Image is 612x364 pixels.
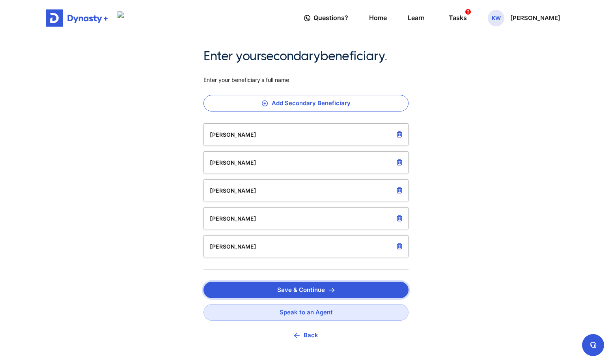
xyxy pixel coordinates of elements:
[203,282,409,298] button: Save & Continue
[203,304,409,321] a: Speak to an Agent
[203,327,409,344] button: Back
[203,95,409,111] button: Add Secondary Beneficiary
[408,7,425,29] a: Learn
[446,7,467,29] a: Tasks2
[313,11,348,25] span: Questions?
[488,10,504,26] span: KW
[46,9,183,27] a: Get started for free with Dynasty Trust CompanyPartner Logo
[210,215,256,222] span: [PERSON_NAME]
[304,7,348,29] a: Questions?
[203,76,409,84] span: Enter your beneficiary's full name
[488,10,560,26] button: KW[PERSON_NAME]
[203,48,409,65] span: Enter your secondary beneficiary.
[465,9,471,15] span: 2
[118,11,183,25] img: Partner Logo
[210,187,256,194] span: [PERSON_NAME]
[369,7,387,29] a: Home
[46,9,112,27] img: Get started for free with Dynasty Trust Company
[510,15,560,21] p: [PERSON_NAME]
[210,243,256,250] span: [PERSON_NAME]
[449,11,467,25] div: Tasks
[210,159,256,166] span: [PERSON_NAME]
[210,131,256,138] span: [PERSON_NAME]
